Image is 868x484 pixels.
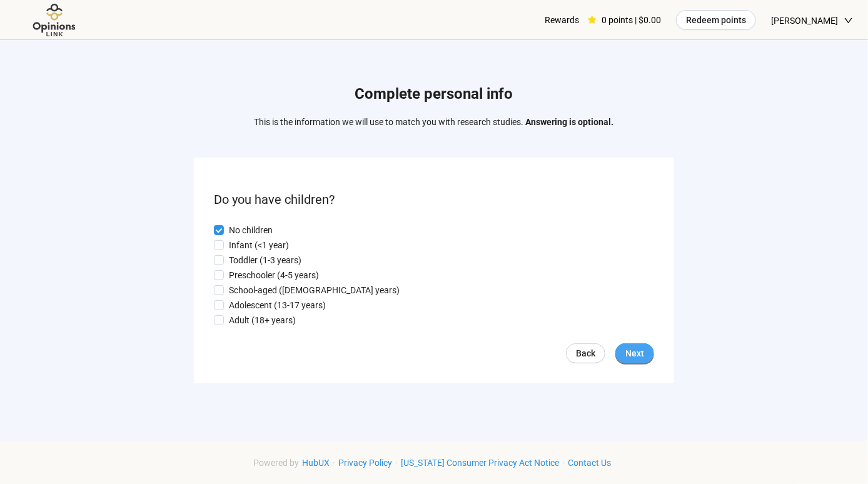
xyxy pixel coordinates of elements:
[229,268,319,282] p: Preschooler (4-5 years)
[254,456,615,470] div: · · ·
[229,313,296,327] p: Adult (18+ years)
[615,343,654,363] button: Next
[214,190,654,209] p: Do you have children?
[588,16,597,24] span: star
[844,16,853,25] span: down
[229,298,326,312] p: Adolescent (13-17 years)
[676,10,756,30] button: Redeem points
[576,346,595,360] span: Back
[255,115,614,129] p: This is the information we will use to match you with research studies.
[686,13,746,27] span: Redeem points
[526,117,614,127] strong: Answering is optional.
[771,1,838,41] span: [PERSON_NAME]
[229,238,289,252] p: Infant (<1 year)
[229,283,400,297] p: School-aged ([DEMOGRAPHIC_DATA] years)
[229,253,301,267] p: Toddler (1-3 years)
[229,223,273,237] p: No children
[625,346,644,360] span: Next
[565,458,615,468] a: Contact Us
[566,343,605,363] a: Back
[398,458,563,468] a: [US_STATE] Consumer Privacy Act Notice
[255,83,614,106] h1: Complete personal info
[300,458,333,468] a: HubUX
[254,458,300,468] span: Powered by
[336,458,396,468] a: Privacy Policy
